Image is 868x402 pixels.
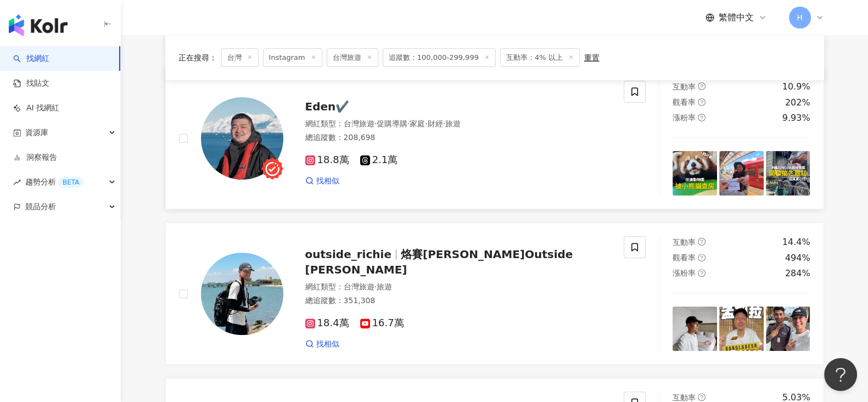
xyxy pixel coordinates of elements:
span: 找相似 [316,176,339,187]
img: post-image [766,306,810,351]
a: AI 找網紅 [13,103,59,114]
div: BETA [58,177,83,188]
span: 資源庫 [25,120,48,145]
span: 正在搜尋 ： [178,53,217,62]
span: Instagram [263,48,322,67]
span: 家庭 [410,119,425,128]
span: 2.1萬 [360,154,398,166]
span: question-circle [698,238,705,245]
span: 追蹤數：100,000-299,999 [383,48,496,67]
span: 競品分析 [25,194,56,219]
a: 找相似 [305,339,339,350]
div: 總追蹤數 ： 351,308 [305,295,611,306]
span: · [425,119,427,128]
span: · [443,119,445,128]
span: H [797,12,803,24]
span: question-circle [698,114,705,121]
img: post-image [719,306,764,351]
img: logo [9,14,68,36]
span: 找相似 [316,339,339,350]
span: · [374,119,377,128]
span: question-circle [698,393,705,401]
span: · [374,282,377,291]
span: 繁體中文 [719,12,754,24]
div: 9.93% [782,112,810,124]
div: 總追蹤數 ： 208,698 [305,132,611,143]
span: 漲粉率 [673,113,696,122]
span: 台灣旅遊 [344,119,374,128]
img: post-image [719,151,764,196]
span: 趨勢分析 [25,170,83,194]
div: 14.4% [782,236,810,248]
span: 台灣旅遊 [327,48,378,67]
div: 網紅類型 ： [305,282,611,293]
span: outside_richie [305,248,391,261]
span: 促購導購 [377,119,407,128]
span: 互動率 [673,82,696,91]
span: question-circle [698,82,705,90]
div: 網紅類型 ： [305,119,611,130]
a: 洞察報告 [13,152,57,163]
span: 18.8萬 [305,154,349,166]
img: post-image [673,306,717,351]
span: 互動率：4% 以上 [500,48,580,67]
img: post-image [673,151,717,196]
div: 284% [785,267,810,280]
span: Eden✔️ [305,100,350,113]
a: KOL AvatarEden✔️網紅類型：台灣旅遊·促購導購·家庭·財經·旅遊總追蹤數：208,69818.8萬2.1萬找相似互動率question-circle10.9%觀看率question... [165,67,824,209]
div: 重置 [584,53,600,62]
a: 找貼文 [13,78,49,89]
img: post-image [766,151,810,196]
span: 16.7萬 [360,317,404,329]
span: 旅遊 [377,282,392,291]
span: 旅遊 [445,119,461,128]
img: KOL Avatar [201,253,283,335]
a: KOL Avataroutside_richie烙賽[PERSON_NAME]Outside [PERSON_NAME]網紅類型：台灣旅遊·旅遊總追蹤數：351,30818.4萬16.7萬找相似... [165,222,824,365]
span: 台灣旅遊 [344,282,374,291]
span: · [407,119,410,128]
a: search找網紅 [13,53,49,64]
span: 財經 [428,119,443,128]
div: 10.9% [782,81,810,93]
span: question-circle [698,98,705,106]
span: question-circle [698,269,705,277]
span: 互動率 [673,238,696,247]
span: 互動率 [673,393,696,402]
span: 烙賽[PERSON_NAME]Outside [PERSON_NAME] [305,248,573,276]
div: 202% [785,97,810,109]
span: 18.4萬 [305,317,349,329]
div: 494% [785,252,810,264]
span: 觀看率 [673,253,696,262]
span: 台灣 [221,48,259,67]
iframe: Help Scout Beacon - Open [824,358,857,391]
span: rise [13,178,21,186]
img: KOL Avatar [201,97,283,180]
span: question-circle [698,254,705,261]
span: 漲粉率 [673,269,696,277]
span: 觀看率 [673,98,696,107]
a: 找相似 [305,176,339,187]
